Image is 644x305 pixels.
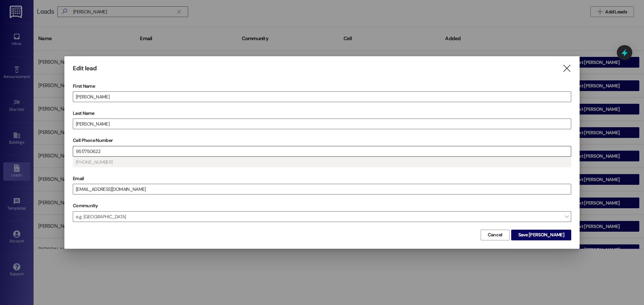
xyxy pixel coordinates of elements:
[481,230,509,240] button: Cancel
[73,135,571,146] label: Cell Phone Number
[73,201,98,211] label: Community
[73,92,571,102] input: e.g. Alex
[73,65,97,72] h3: Edit lead
[73,184,571,194] input: e.g. alex@gmail.com
[73,173,571,184] label: Email
[73,81,571,91] label: First Name
[488,231,502,238] span: Cancel
[511,230,571,240] button: Save [PERSON_NAME]
[73,211,571,222] span: e.g. [GEOGRAPHIC_DATA]
[73,119,571,129] input: e.g. Smith
[562,65,571,72] i: 
[518,231,564,238] span: Save [PERSON_NAME]
[73,108,571,119] label: Last Name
